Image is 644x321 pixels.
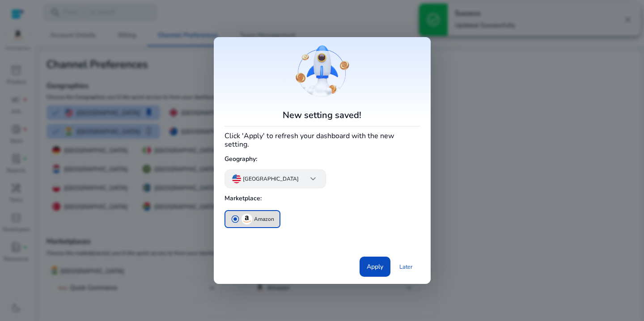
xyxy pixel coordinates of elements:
img: us.svg [232,174,241,183]
span: radio_button_checked [231,215,240,224]
p: [GEOGRAPHIC_DATA] [243,175,299,183]
span: keyboard_arrow_down [308,173,318,184]
p: Amazon [254,215,274,224]
img: amazon.svg [241,214,252,224]
span: Apply [367,262,383,271]
h5: Marketplace: [225,191,420,206]
button: Apply [360,257,390,277]
h5: Geography: [225,152,420,167]
a: Later [392,259,420,275]
h4: Click 'Apply' to refresh your dashboard with the new setting. [225,130,420,149]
